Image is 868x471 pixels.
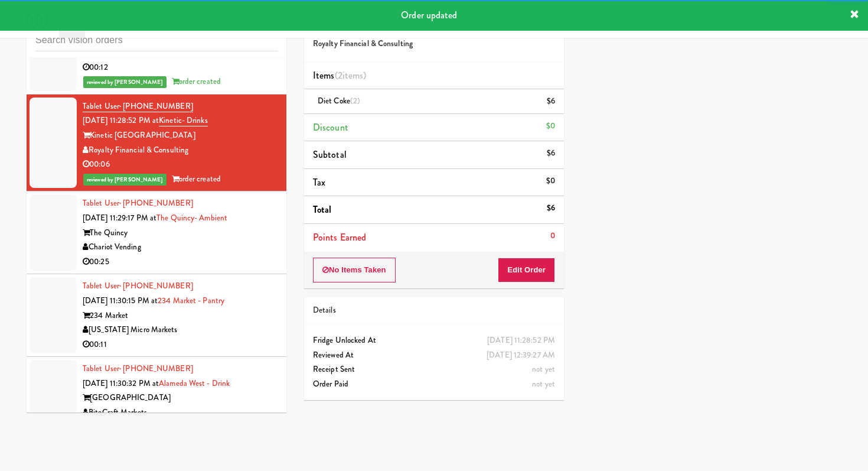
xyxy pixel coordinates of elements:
[119,197,193,209] span: · [PHONE_NUMBER]
[27,191,286,274] li: Tablet User· [PHONE_NUMBER][DATE] 11:29:17 PM atThe Quincy- AmbientThe QuincyChariot Vending00:25
[83,115,159,126] span: [DATE] 11:28:52 PM at
[487,333,555,348] div: [DATE] 11:28:52 PM
[119,100,193,112] span: · [PHONE_NUMBER]
[532,363,555,375] span: not yet
[313,121,348,134] span: Discount
[27,95,286,192] li: Tablet User· [PHONE_NUMBER][DATE] 11:28:52 PM atKinetic- DrinksKinetic [GEOGRAPHIC_DATA]Royalty F...
[158,295,224,306] a: 234 Market - Pantry
[313,203,332,216] span: Total
[156,212,227,223] a: The Quincy- Ambient
[318,95,360,106] span: Diet Coke
[313,362,555,377] div: Receipt Sent
[172,173,221,184] span: order created
[83,323,278,337] div: [US_STATE] Micro Markets
[83,378,159,389] span: [DATE] 11:30:32 PM at
[487,348,555,363] div: [DATE] 12:39:27 AM
[313,230,366,244] span: Points Earned
[83,197,193,209] a: Tablet User· [PHONE_NUMBER]
[83,308,278,323] div: 234 Market
[83,280,193,291] a: Tablet User· [PHONE_NUMBER]
[546,174,555,189] div: $0
[159,378,230,389] a: Alameda West - Drink
[350,95,360,106] span: (2)
[313,348,555,363] div: Reviewed At
[35,30,278,51] input: Search vision orders
[159,115,208,126] a: Kinetic- Drinks
[83,240,278,255] div: Chariot Vending
[547,146,555,161] div: $6
[83,76,167,88] span: reviewed by [PERSON_NAME]
[550,229,555,243] div: 0
[498,258,555,282] button: Edit Order
[119,280,193,291] span: · [PHONE_NUMBER]
[83,337,278,352] div: 00:11
[119,363,193,374] span: · [PHONE_NUMBER]
[83,391,278,405] div: [GEOGRAPHIC_DATA]
[335,69,367,82] span: (2 )
[313,258,396,282] button: No Items Taken
[83,255,278,269] div: 00:25
[83,363,193,374] a: Tablet User· [PHONE_NUMBER]
[172,76,221,87] span: order created
[313,333,555,348] div: Fridge Unlocked At
[547,201,555,216] div: $6
[83,212,156,223] span: [DATE] 11:29:17 PM at
[83,174,167,186] span: reviewed by [PERSON_NAME]
[83,295,158,306] span: [DATE] 11:30:15 PM at
[313,303,555,318] div: Details
[547,94,555,109] div: $6
[83,60,278,75] div: 00:12
[83,143,278,158] div: Royalty Financial & Consulting
[83,405,278,420] div: BiteCraft Markets
[27,274,286,357] li: Tablet User· [PHONE_NUMBER][DATE] 11:30:15 PM at234 Market - Pantry234 Market[US_STATE] Micro Mar...
[83,100,193,112] a: Tablet User· [PHONE_NUMBER]
[313,377,555,392] div: Order Paid
[313,40,555,48] h5: Royalty Financial & Consulting
[313,148,347,161] span: Subtotal
[83,226,278,241] div: The Quincy
[401,8,457,22] span: Order updated
[313,69,366,82] span: Items
[546,119,555,134] div: $0
[27,357,286,440] li: Tablet User· [PHONE_NUMBER][DATE] 11:30:32 PM atAlameda West - Drink[GEOGRAPHIC_DATA]BiteCraft Ma...
[342,69,364,82] ng-pluralize: items
[83,128,278,143] div: Kinetic [GEOGRAPHIC_DATA]
[83,157,278,172] div: 00:06
[532,378,555,389] span: not yet
[313,176,325,189] span: Tax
